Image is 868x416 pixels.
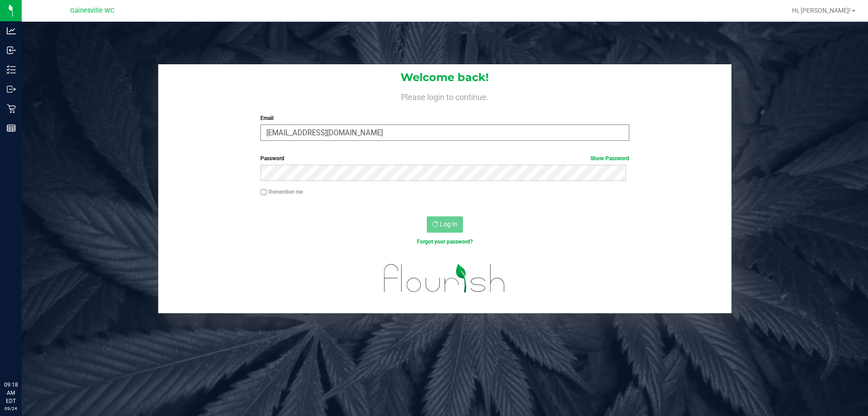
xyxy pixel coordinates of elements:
[158,91,731,101] h4: Please login to continue.
[7,124,16,133] inline-svg: Reports
[4,405,18,412] p: 09/24
[417,239,473,245] a: Forgot your password?
[260,114,629,122] label: Email
[792,7,851,14] span: Hi, [PERSON_NAME]!
[260,155,284,162] span: Password
[7,46,16,55] inline-svg: Inbound
[373,255,516,301] img: flourish_logo.svg
[4,381,18,405] p: 09:18 AM EDT
[70,7,114,14] span: Gainesville WC
[158,72,731,83] h1: Welcome back!
[427,216,463,233] button: Log In
[260,189,267,196] input: Remember me
[260,188,303,196] label: Remember me
[7,85,16,94] inline-svg: Outbound
[7,65,16,74] inline-svg: Inventory
[440,220,458,228] span: Log In
[590,155,629,162] a: Show Password
[7,26,16,35] inline-svg: Analytics
[7,104,16,113] inline-svg: Retail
